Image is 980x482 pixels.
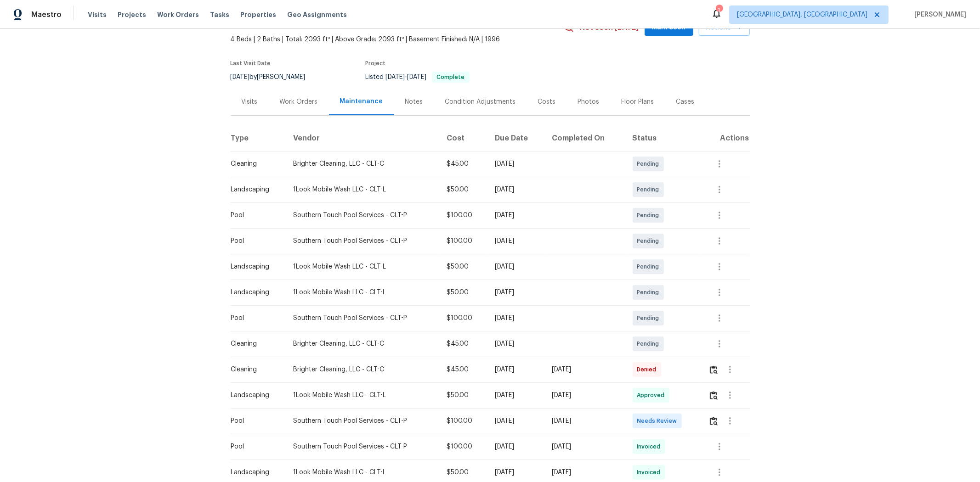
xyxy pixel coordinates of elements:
div: [DATE] [552,442,617,451]
span: Complete [433,74,469,80]
span: Needs Review [637,416,681,426]
div: [DATE] [495,262,537,271]
div: [DATE] [495,468,537,477]
th: Vendor [286,125,439,151]
span: 4 Beds | 2 Baths | Total: 2093 ft² | Above Grade: 2093 ft² | Basement Finished: N/A | 1996 [231,35,564,44]
span: Pending [637,262,663,271]
div: Costs [538,97,556,106]
div: Landscaping [231,288,279,297]
span: Geo Assignments [287,10,347,19]
div: $50.00 [447,185,480,194]
div: Landscaping [231,468,279,477]
div: 1Look Mobile Wash LLC - CLT-L [293,288,432,297]
div: 1Look Mobile Wash LLC - CLT-L [293,262,432,271]
span: Project [366,61,386,66]
span: [DATE] [386,74,405,80]
span: [DATE] [231,74,250,80]
span: Invoiced [637,468,664,477]
div: [DATE] [552,391,617,400]
div: Brighter Cleaning, LLC - CLT-C [293,365,432,374]
div: 1Look Mobile Wash LLC - CLT-L [293,391,432,400]
div: Pool [231,211,279,220]
div: Pool [231,314,279,323]
div: [DATE] [495,185,537,194]
div: $50.00 [447,288,480,297]
span: Last Visit Date [231,61,271,66]
th: Actions [701,125,749,151]
div: [DATE] [495,365,537,374]
div: [DATE] [495,391,537,400]
div: 1 [716,6,722,15]
div: 1Look Mobile Wash LLC - CLT-L [293,185,432,194]
span: Pending [637,159,663,168]
span: - [386,74,427,80]
div: Cleaning [231,339,279,348]
div: $50.00 [447,468,480,477]
div: Floor Plans [622,97,654,106]
div: $45.00 [447,365,480,374]
span: [PERSON_NAME] [911,10,966,19]
div: Southern Touch Pool Services - CLT-P [293,314,432,323]
span: Maestro [31,10,62,19]
div: [DATE] [552,416,617,426]
div: $45.00 [447,159,480,168]
th: Due Date [487,125,544,151]
div: Southern Touch Pool Services - CLT-P [293,211,432,220]
div: Cases [676,97,695,106]
span: [DATE] [408,74,427,80]
div: Photos [578,97,600,106]
div: Southern Touch Pool Services - CLT-P [293,236,432,246]
span: Work Orders [157,10,199,19]
span: Approved [637,391,668,400]
div: $100.00 [447,442,480,451]
div: Pool [231,236,279,246]
th: Cost [439,125,487,151]
span: Denied [637,365,660,374]
button: Review Icon [708,359,719,381]
img: Review Icon [710,365,718,374]
div: Condition Adjustments [445,97,516,106]
span: Pending [637,339,663,348]
div: 1Look Mobile Wash LLC - CLT-L [293,468,432,477]
div: Cleaning [231,159,279,168]
span: Properties [240,10,276,19]
span: Pending [637,211,663,220]
div: [DATE] [495,416,537,426]
div: [DATE] [495,236,537,246]
span: [GEOGRAPHIC_DATA], [GEOGRAPHIC_DATA] [737,10,867,19]
div: [DATE] [495,211,537,220]
span: Pending [637,236,663,246]
div: Southern Touch Pool Services - CLT-P [293,416,432,426]
div: $100.00 [447,314,480,323]
img: Review Icon [710,391,718,400]
span: Pending [637,288,663,297]
span: Pending [637,314,663,323]
div: Pool [231,416,279,426]
div: Southern Touch Pool Services - CLT-P [293,442,432,451]
span: Listed [366,74,470,80]
div: Brighter Cleaning, LLC - CLT-C [293,159,432,168]
button: Review Icon [708,410,719,432]
div: [DATE] [495,442,537,451]
th: Completed On [544,125,625,151]
span: Pending [637,185,663,194]
div: $50.00 [447,391,480,400]
div: Pool [231,442,279,451]
div: by [PERSON_NAME] [231,72,317,83]
div: [DATE] [495,339,537,348]
div: Work Orders [280,97,318,106]
div: $45.00 [447,339,480,348]
div: $50.00 [447,262,480,271]
span: Projects [118,10,146,19]
div: [DATE] [552,468,617,477]
div: $100.00 [447,236,480,246]
div: Notes [405,97,423,106]
div: Brighter Cleaning, LLC - CLT-C [293,339,432,348]
span: Tasks [210,11,229,18]
span: Invoiced [637,442,664,451]
div: [DATE] [495,314,537,323]
div: Maintenance [340,97,383,106]
div: Landscaping [231,185,279,194]
button: Review Icon [708,384,719,406]
div: Landscaping [231,262,279,271]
